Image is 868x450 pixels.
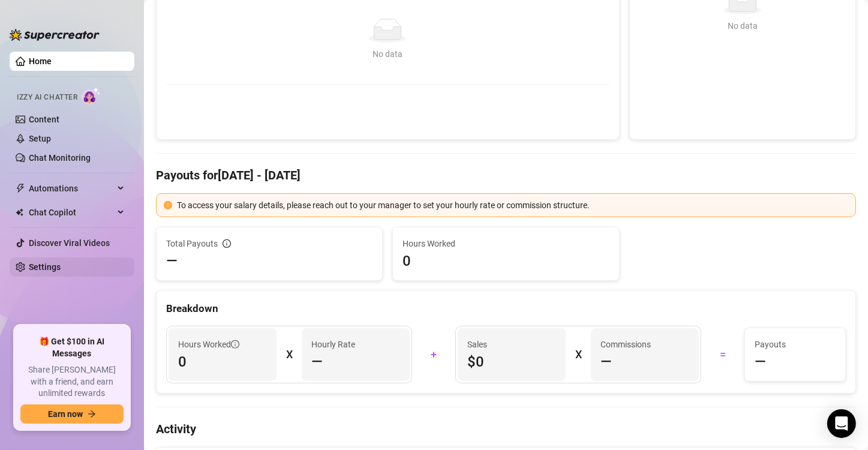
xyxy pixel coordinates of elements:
div: X [286,345,292,364]
div: + [419,345,448,364]
a: Setup [29,134,51,143]
a: Chat Monitoring [29,153,91,163]
span: thunderbolt [16,184,25,193]
span: 0 [403,251,609,271]
span: Share [PERSON_NAME] with a friend, and earn unlimited rewards [20,364,124,400]
a: Home [29,56,52,66]
span: Sales [467,338,556,351]
span: Payouts [755,338,836,351]
span: — [755,352,766,371]
article: Commissions [600,338,651,351]
span: Earn now [48,409,83,419]
div: No data [178,47,597,61]
img: Chat Copilot [16,208,23,217]
a: Content [29,115,59,124]
span: exclamation-circle [164,201,172,209]
div: Breakdown [166,301,846,317]
span: — [311,352,323,371]
div: X [575,345,581,364]
span: arrow-right [88,410,96,418]
span: info-circle [223,239,231,248]
h4: Activity [156,421,856,437]
div: Open Intercom Messenger [827,409,856,438]
span: 0 [178,352,267,371]
article: Hourly Rate [311,338,355,351]
span: — [166,251,178,271]
span: Automations [29,179,114,198]
a: Settings [29,262,61,272]
div: No data [644,19,841,32]
div: = [708,345,737,364]
button: Earn nowarrow-right [20,404,124,424]
span: Hours Worked [178,338,239,351]
div: To access your salary details, please reach out to your manager to set your hourly rate or commis... [177,199,848,212]
span: info-circle [231,340,239,349]
span: Izzy AI Chatter [17,92,77,103]
span: Chat Copilot [29,203,114,222]
img: AI Chatter [82,87,101,104]
span: Total Payouts [166,237,218,250]
a: Discover Viral Videos [29,238,110,248]
h4: Payouts for [DATE] - [DATE] [156,167,856,184]
span: $0 [467,352,556,371]
img: logo-BBDzfeDw.svg [10,29,100,41]
span: 🎁 Get $100 in AI Messages [20,336,124,359]
span: — [600,352,612,371]
span: Hours Worked [403,237,609,250]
